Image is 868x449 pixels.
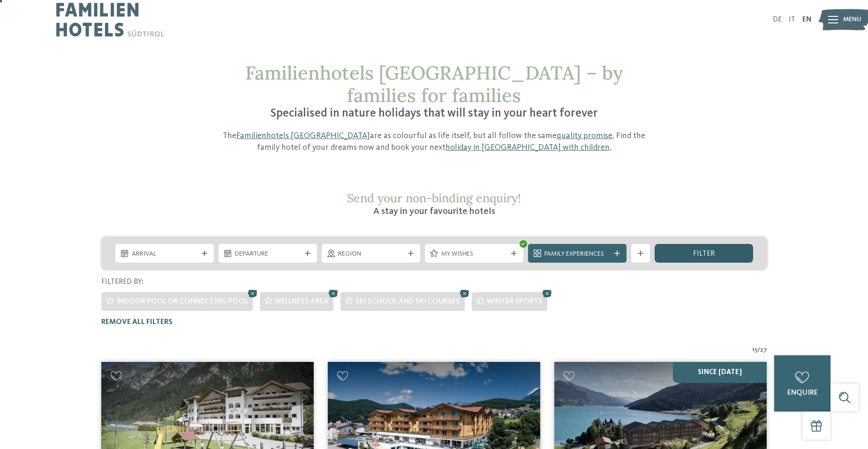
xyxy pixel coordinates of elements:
[236,132,370,140] a: Familienhotels [GEOGRAPHIC_DATA]
[787,389,818,397] span: enquire
[752,346,757,355] span: 15
[544,250,610,259] span: Family Experiences
[445,143,610,152] a: holiday in [GEOGRAPHIC_DATA] with children
[211,130,657,154] p: The are as colourful as life itself, but all follow the same . Find the family hotel of your drea...
[802,16,812,23] a: EN
[774,355,830,412] a: enquire
[132,250,197,259] span: Arrival
[116,298,248,305] span: Indoor pool or connecting pool
[373,207,495,216] span: A stay in your favourite hotels
[487,298,543,305] span: Winter sports
[441,250,507,259] span: My wishes
[101,278,143,286] span: Filtered by:
[355,298,460,305] span: Ski school and ski courses
[773,16,782,23] a: DE
[789,16,795,23] a: IT
[693,250,715,258] span: filter
[338,250,404,259] span: Region
[557,132,612,140] a: quality promise
[245,61,623,107] span: Familienhotels [GEOGRAPHIC_DATA] – by families for families
[275,298,329,305] span: Wellness area
[235,250,301,259] span: Departure
[271,108,598,119] span: Specialised in nature holidays that will stay in your heart forever
[101,318,173,326] span: Remove all filters
[757,346,760,355] span: /
[347,191,521,206] span: Send your non-binding enquiry!
[843,15,861,24] span: Menu
[760,346,767,355] span: 27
